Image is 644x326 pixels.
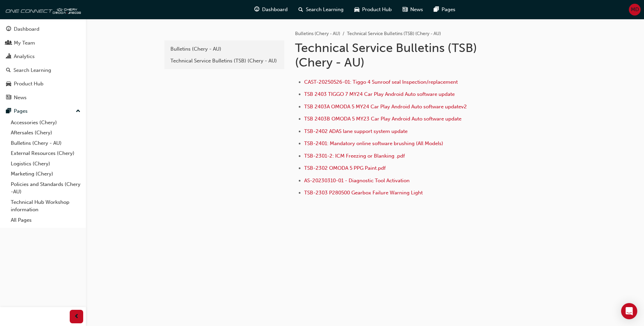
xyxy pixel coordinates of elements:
a: All Pages [8,215,83,225]
a: TSB-2401: Mandatory online software brushing (All Models) [304,140,443,146]
a: TSB 2403A OMODA 5 MY24 Car Play Android Auto software updatev2 [304,104,467,110]
a: Search Learning [3,64,83,77]
button: Pages [3,105,83,117]
span: chart-icon [6,54,11,60]
a: TSB-2301-2: ICM Freezing or Blanking .pdf [304,153,405,159]
a: TSB-2303 P280500 Gearbox Failure Warning Light [304,190,423,196]
div: Open Intercom Messenger [621,303,637,319]
a: Bulletins (Chery - AU) [8,138,83,148]
span: people-icon [6,40,11,46]
a: TSB-2302 OMODA 5 PPG Paint.pdf [304,165,386,171]
span: pages-icon [6,108,11,114]
a: TSB-2402 ADAS lane support system update [304,128,408,134]
span: news-icon [402,5,408,14]
span: search-icon [298,5,303,14]
span: Dashboard [262,6,288,13]
a: Policies and Standards (Chery -AU) [8,179,83,197]
a: My Team [3,37,83,49]
a: pages-iconPages [428,3,461,17]
a: Bulletins (Chery - AU) [167,43,282,55]
a: Technical Hub Workshop information [8,197,83,215]
button: DashboardMy TeamAnalyticsSearch LearningProduct HubNews [3,22,83,105]
span: guage-icon [254,5,259,14]
div: My Team [14,39,35,47]
li: Technical Service Bulletins (TSB) (Chery - AU) [347,30,441,38]
div: Bulletins (Chery - AU) [170,45,278,53]
div: Analytics [14,53,35,60]
span: up-icon [76,107,80,116]
button: MD [629,4,641,16]
div: Dashboard [14,25,39,33]
a: News [3,91,83,104]
a: TSB 2403B OMODA 5 MY23 Car Play Android Auto software update [304,116,461,122]
a: Logistics (Chery) [8,159,83,169]
a: Accessories (Chery) [8,117,83,128]
div: Pages [14,107,28,115]
a: Dashboard [3,23,83,35]
a: car-iconProduct Hub [349,3,397,17]
span: Pages [442,6,455,13]
span: guage-icon [6,26,11,32]
span: car-icon [6,81,11,87]
a: External Resources (Chery) [8,148,83,159]
a: Technical Service Bulletins (TSB) (Chery - AU) [167,55,282,67]
span: Search Learning [306,6,344,13]
span: car-icon [354,5,359,14]
span: pages-icon [434,5,439,14]
a: Marketing (Chery) [8,169,83,179]
a: TSB 2403 TIGGO 7 MY24 Car Play Android Auto software update [304,91,455,97]
div: Product Hub [14,80,43,88]
span: prev-icon [74,313,79,321]
a: AS-20230310-01 - Diagnostic Tool Activation [304,178,410,184]
a: guage-iconDashboard [249,3,293,17]
a: CAST-20250526-01: Tiggo 4 Sunroof seal Inspection/replacement [304,79,458,85]
div: Technical Service Bulletins (TSB) (Chery - AU) [170,57,278,65]
h1: Technical Service Bulletins (TSB) (Chery - AU) [295,40,516,70]
a: news-iconNews [397,3,428,17]
span: news-icon [6,95,11,101]
a: search-iconSearch Learning [293,3,349,17]
span: MD [631,6,639,13]
img: oneconnect [3,3,81,16]
span: search-icon [6,67,11,74]
span: News [410,6,423,13]
a: Product Hub [3,78,83,90]
a: Bulletins (Chery - AU) [295,31,340,36]
div: Search Learning [13,66,51,74]
a: Analytics [3,50,83,63]
div: News [14,94,27,102]
span: Product Hub [362,6,392,13]
a: Aftersales (Chery) [8,128,83,138]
